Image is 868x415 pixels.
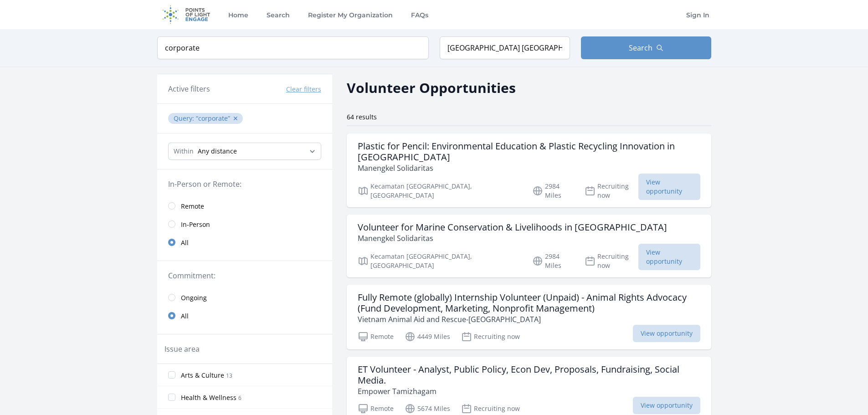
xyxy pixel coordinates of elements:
[174,114,196,123] span: Query :
[168,371,175,379] input: Arts & Culture 13
[629,42,652,53] span: Search
[181,312,189,321] span: All
[358,331,394,342] p: Remote
[532,252,574,270] p: 2984 Miles
[168,270,321,281] legend: Commitment:
[461,403,520,414] p: Recruiting now
[585,252,638,270] p: Recruiting now
[196,114,230,123] q: corporate
[358,141,700,163] h3: Plastic for Pencil: Environmental Education & Plastic Recycling Innovation in [GEOGRAPHIC_DATA]
[157,307,332,325] a: All
[358,233,667,244] p: Manengkel Solidaritas
[181,238,189,247] span: All
[238,394,241,402] span: 6
[347,285,711,349] a: Fully Remote (globally) Internship Volunteer (Unpaid) - Animal Rights Advocacy (Fund Development,...
[358,364,700,386] h3: ET Volunteer - Analyst, Public Policy, Econ Dev, Proposals, Fundraising, Social Media.
[358,403,394,414] p: Remote
[233,114,238,123] button: ✕
[358,222,667,233] h3: Volunteer for Marine Conservation & Livelihoods in [GEOGRAPHIC_DATA]
[405,403,450,414] p: 5674 Miles
[181,293,207,302] span: Ongoing
[168,394,175,401] input: Health & Wellness 6
[358,314,700,325] p: Vietnam Animal Aid and Rescue-[GEOGRAPHIC_DATA]
[181,393,236,402] span: Health & Wellness
[633,397,700,414] span: View opportunity
[585,182,638,200] p: Recruiting now
[358,292,700,314] h3: Fully Remote (globally) Internship Volunteer (Unpaid) - Animal Rights Advocacy (Fund Development,...
[581,36,711,59] button: Search
[347,133,711,207] a: Plastic for Pencil: Environmental Education & Plastic Recycling Innovation in [GEOGRAPHIC_DATA] M...
[226,372,232,379] span: 13
[358,163,700,174] p: Manengkel Solidaritas
[440,36,570,59] input: Location
[358,182,522,200] p: Kecamatan [GEOGRAPHIC_DATA], [GEOGRAPHIC_DATA]
[157,36,429,59] input: Keyword
[347,77,516,98] h2: Volunteer Opportunities
[157,197,332,215] a: Remote
[347,215,711,277] a: Volunteer for Marine Conservation & Livelihoods in [GEOGRAPHIC_DATA] Manengkel Solidaritas Kecama...
[358,386,700,397] p: Empower Tamizhagam
[532,182,574,200] p: 2984 Miles
[157,233,332,251] a: All
[461,331,520,342] p: Recruiting now
[638,244,700,270] span: View opportunity
[405,331,450,342] p: 4449 Miles
[286,85,321,94] button: Clear filters
[168,143,321,160] select: Search Radius
[638,174,700,200] span: View opportunity
[168,83,210,94] h3: Active filters
[181,202,204,211] span: Remote
[157,215,332,233] a: In-Person
[633,325,700,342] span: View opportunity
[157,288,332,307] a: Ongoing
[168,179,321,190] legend: In-Person or Remote:
[181,371,224,380] span: Arts & Culture
[358,252,522,270] p: Kecamatan [GEOGRAPHIC_DATA], [GEOGRAPHIC_DATA]
[181,220,210,229] span: In-Person
[164,343,200,354] legend: Issue area
[347,113,377,121] span: 64 results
